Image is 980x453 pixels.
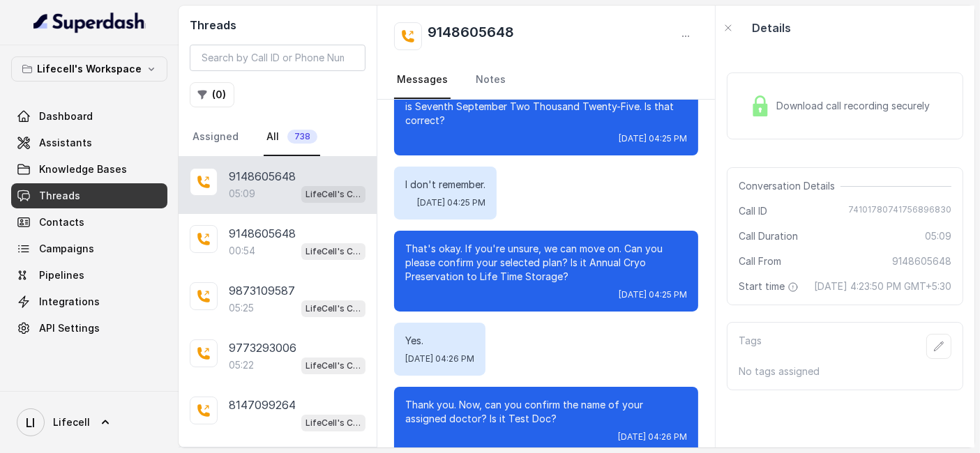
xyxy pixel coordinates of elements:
p: 00:54 [229,244,255,258]
p: Yes. [405,334,474,348]
p: 05:09 [229,187,255,201]
a: Threads [11,183,167,208]
p: Thank you. Now, can you confirm the name of your assigned doctor? Is it Test Doc? [405,398,687,426]
span: [DATE] 04:25 PM [619,133,687,144]
a: API Settings [11,316,167,341]
img: light.svg [33,11,146,33]
p: 9873109587 [229,282,295,299]
span: Lifecell [53,415,90,429]
span: [DATE] 04:26 PM [405,353,474,364]
h2: 9148605648 [428,22,514,50]
p: I don't remember. [405,178,485,192]
img: Lock Icon [750,95,771,116]
a: Dashboard [11,104,167,129]
input: Search by Call ID or Phone Number [190,45,365,71]
span: 05:09 [925,229,951,243]
p: No problem. Just to confirm, the estimated date of delivery is Seventh September Two Thousand Twe... [405,86,687,128]
p: 8147099264 [229,397,296,413]
p: LifeCell's Call Assistant [306,302,361,316]
span: Integrations [39,295,100,309]
span: Threads [39,189,80,203]
p: Lifecell's Workspace [37,61,142,77]
a: Contacts [11,210,167,235]
span: 9148605648 [892,254,951,268]
p: Details [752,20,791,36]
p: 05:25 [229,301,254,315]
span: [DATE] 4:23:50 PM GMT+5:30 [814,279,951,293]
p: Tags [739,334,762,359]
span: Pipelines [39,268,84,282]
button: Lifecell's Workspace [11,56,167,82]
h2: Threads [190,17,365,33]
p: LifeCell's Call Assistant [306,359,361,373]
span: Assistants [39,136,92,150]
nav: Tabs [190,118,365,156]
p: LifeCell's Call Assistant [306,245,361,259]
p: 9148605648 [229,168,296,185]
a: Pipelines [11,263,167,288]
span: Contacts [39,215,84,229]
a: Integrations [11,289,167,314]
text: LI [27,415,36,430]
a: Lifecell [11,403,167,442]
button: (0) [190,82,234,107]
span: 738 [287,130,317,144]
span: [DATE] 04:25 PM [417,197,485,208]
span: Call ID [739,204,767,218]
a: Knowledge Bases [11,157,167,182]
p: LifeCell's Call Assistant [306,416,361,430]
a: All738 [264,118,320,156]
p: 9773293006 [229,339,296,356]
p: 9148605648 [229,225,296,242]
span: Start time [739,279,801,293]
span: Call Duration [739,229,798,243]
span: [DATE] 04:25 PM [619,289,687,300]
p: 05:22 [229,358,254,372]
span: [DATE] 04:26 PM [618,431,687,443]
span: Download call recording securely [776,99,935,113]
a: Campaigns [11,236,167,261]
p: That's okay. If you're unsure, we can move on. Can you please confirm your selected plan? Is it A... [405,242,687,284]
a: Assistants [11,130,167,155]
p: LifeCell's Call Assistant [306,187,361,201]
span: Call From [739,254,781,268]
span: API Settings [39,321,100,335]
nav: Tabs [394,61,698,99]
span: Knowledge Bases [39,162,127,176]
span: Campaigns [39,242,94,256]
a: Messages [394,61,451,99]
a: Assigned [190,118,241,156]
a: Notes [473,61,508,99]
span: Conversation Details [739,179,840,193]
span: 74101780741756896830 [848,204,951,218]
p: No tags assigned [739,364,951,378]
span: Dashboard [39,109,93,123]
